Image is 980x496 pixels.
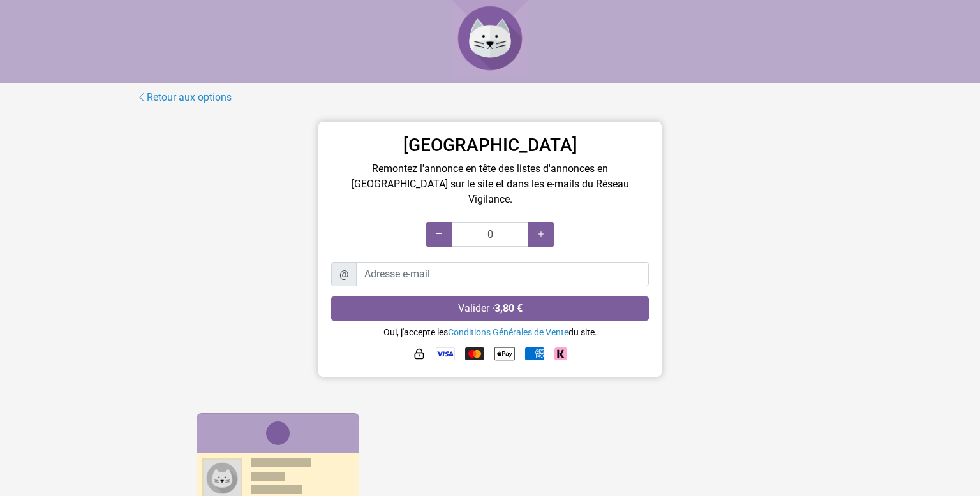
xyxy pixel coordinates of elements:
input: Adresse e-mail [356,262,649,286]
strong: 3,80 € [494,302,523,314]
button: Valider ·3,80 € [331,296,649,321]
img: Visa [436,347,455,360]
h3: [GEOGRAPHIC_DATA] [331,135,649,156]
span: @ [331,262,357,286]
small: Oui, j'accepte les du site. [383,327,597,337]
img: HTTPS : paiement sécurisé [413,347,426,360]
p: Remontez l'annonce en tête des listes d'annonces en [GEOGRAPHIC_DATA] sur le site et dans les e-m... [331,161,649,207]
img: Apple Pay [494,344,515,364]
a: Conditions Générales de Vente [448,327,568,337]
img: American Express [525,347,544,360]
img: Mastercard [465,347,484,360]
a: Retour aux options [136,89,232,106]
img: Klarna [554,347,567,360]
